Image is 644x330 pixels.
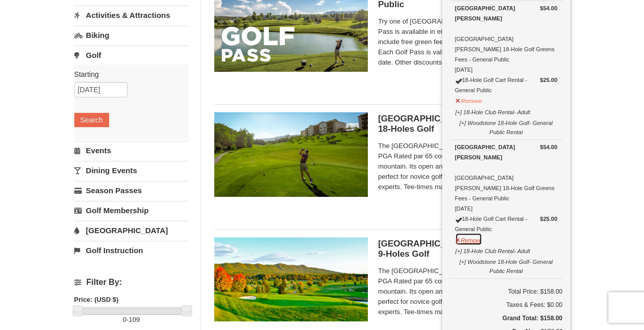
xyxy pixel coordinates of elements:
[378,16,557,68] span: Try one of [GEOGRAPHIC_DATA]'s Golf Passes. The Golf Pass is available in either 3, 5 or 7 round ...
[455,243,531,256] button: [+] 18-Hole Club Rental- Adult
[74,69,181,79] label: Starting
[74,181,189,200] a: Season Passes
[123,316,127,323] span: 0
[74,161,189,180] a: Dining Events
[214,112,368,196] img: 6619859-85-1f84791f.jpg
[455,214,557,234] div: 18-Hole Golf Cart Rental - General Public
[455,254,557,276] button: [+] Woodstone 18-Hole Golf- General Public Rental
[455,75,557,95] div: 18-Hole Golf Cart Rental - General Public
[74,113,109,127] button: Search
[129,316,140,323] span: 109
[450,286,563,297] h6: Total Price: $158.00
[74,315,189,325] label: -
[378,114,557,134] h5: [GEOGRAPHIC_DATA][PERSON_NAME] | 18-Holes Golf
[455,3,557,75] div: [GEOGRAPHIC_DATA][PERSON_NAME] 18-Hole Golf Greens Fees - General Public [DATE]
[455,115,557,137] button: [+] Woodstone 18-Hole Golf- General Public Rental
[74,6,189,25] a: Activities & Attractions
[455,142,557,162] div: [GEOGRAPHIC_DATA][PERSON_NAME]
[540,77,557,83] strong: $25.00
[378,239,557,259] h5: [GEOGRAPHIC_DATA][PERSON_NAME] | 9-Holes Golf
[540,216,557,222] strong: $25.00
[378,266,557,317] span: The [GEOGRAPHIC_DATA][PERSON_NAME] is an 18-hole PGA Rated par 65 course situated at the base of ...
[455,93,483,106] button: Remove
[450,300,563,310] div: Taxes & Fees: $0.00
[378,141,557,192] span: The [GEOGRAPHIC_DATA][PERSON_NAME] is an 18-hole PGA Rated par 65 course situated at the base of ...
[74,26,189,45] a: Biking
[214,237,368,321] img: 6619859-87-49ad91d4.jpg
[450,313,563,323] h5: Grand Total: $158.00
[74,201,189,220] a: Golf Membership
[74,296,119,303] strong: Price: (USD $)
[540,142,557,152] strong: $54.00
[455,233,483,245] button: Remove
[74,46,189,65] a: Golf
[74,241,189,260] a: Golf Instruction
[455,142,557,214] div: [GEOGRAPHIC_DATA][PERSON_NAME] 18-Hole Golf Greens Fees - General Public [DATE]
[455,3,557,24] div: [GEOGRAPHIC_DATA][PERSON_NAME]
[74,141,189,160] a: Events
[74,221,189,240] a: [GEOGRAPHIC_DATA]
[455,105,531,117] button: [+] 18-Hole Club Rental- Adult
[540,3,557,13] strong: $54.00
[74,278,189,287] h4: Filter By:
